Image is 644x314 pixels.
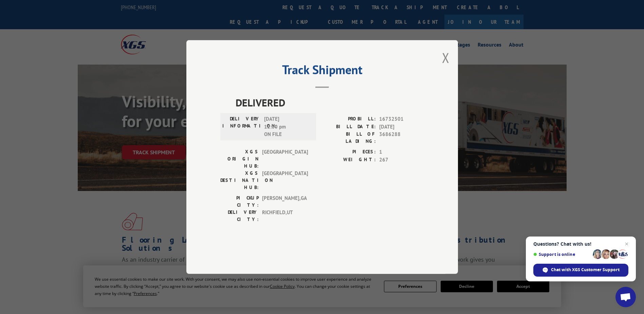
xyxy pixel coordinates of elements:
[623,240,631,248] span: Close chat
[379,156,424,164] span: 267
[262,209,308,223] span: RICHFIELD , UT
[322,148,376,156] label: PIECES:
[262,194,308,209] span: [PERSON_NAME] , GA
[379,148,424,156] span: 1
[220,65,424,78] h2: Track Shipment
[533,252,590,257] span: Support is online
[322,130,376,145] label: BILL OF LADING:
[322,115,376,123] label: PROBILL:
[322,123,376,131] label: BILL DATE:
[262,170,308,191] span: [GEOGRAPHIC_DATA]
[615,287,636,307] div: Open chat
[220,170,259,191] label: XGS DESTINATION HUB:
[262,148,308,170] span: [GEOGRAPHIC_DATA]
[264,115,310,138] span: [DATE] 12:00 pm ON FILE
[222,115,261,138] label: DELIVERY INFORMATION:
[379,123,424,131] span: [DATE]
[442,49,449,67] button: Close modal
[236,95,424,110] span: DELIVERED
[551,267,620,273] span: Chat with XGS Customer Support
[533,264,628,277] div: Chat with XGS Customer Support
[220,209,259,223] label: DELIVERY CITY:
[220,194,259,209] label: PICKUP CITY:
[322,156,376,164] label: WEIGHT:
[533,241,628,247] span: Questions? Chat with us!
[379,115,424,123] span: 16732501
[220,148,259,170] label: XGS ORIGIN HUB:
[379,130,424,145] span: 3686288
